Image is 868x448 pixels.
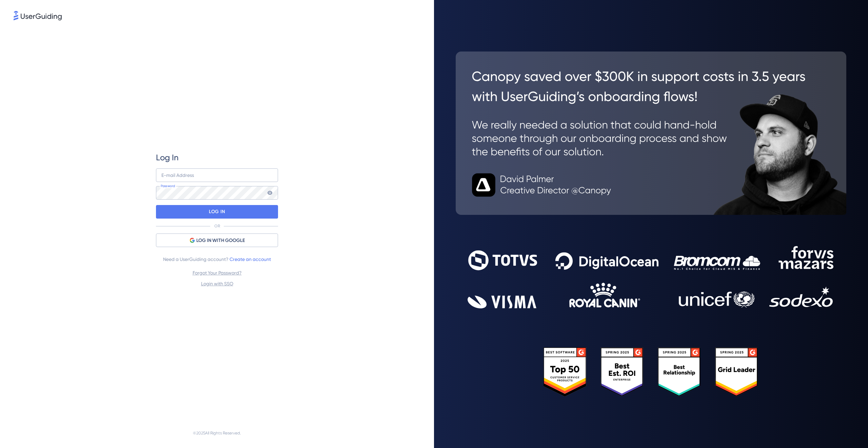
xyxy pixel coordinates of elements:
[209,206,225,217] p: LOG IN
[163,255,271,263] span: Need a UserGuiding account?
[14,11,62,20] img: 8faab4ba6bc7696a72372aa768b0286c.svg
[468,246,835,308] img: 9302ce2ac39453076f5bc0f2f2ca889b.svg
[544,347,758,396] img: 25303e33045975176eb484905ab012ff.svg
[156,152,179,163] span: Log In
[201,281,233,286] a: Login with SSO
[196,237,245,245] span: LOG IN WITH GOOGLE
[230,257,271,262] a: Create an account
[156,168,278,182] input: example@company.com
[456,52,846,215] img: 26c0aa7c25a843aed4baddd2b5e0fa68.svg
[214,223,220,229] p: OR
[193,429,241,437] span: © 2025 All Rights Reserved.
[193,270,242,276] a: Forgot Your Password?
